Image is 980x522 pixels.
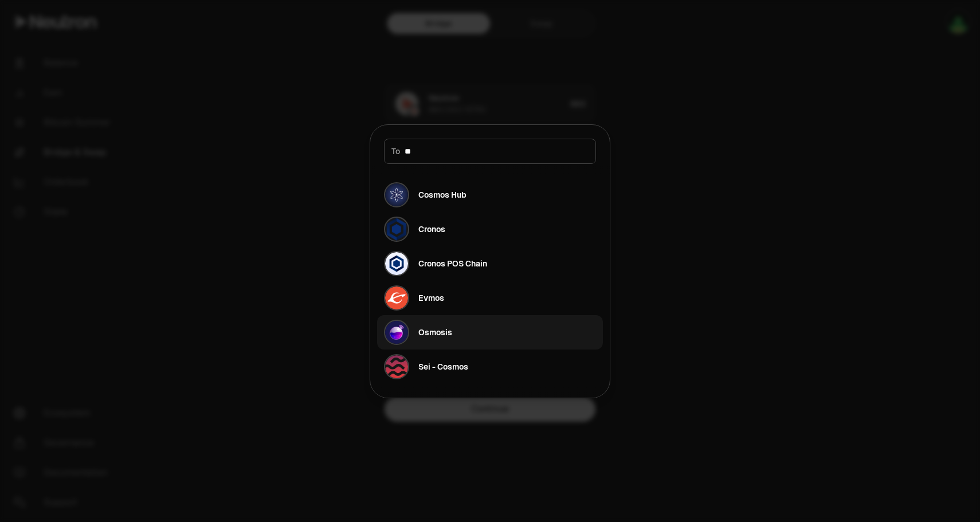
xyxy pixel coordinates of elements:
[418,361,468,372] div: Sei - Cosmos
[385,321,408,344] img: Osmosis Logo
[377,281,603,315] button: Evmos LogoEvmos
[385,252,408,275] img: Cronos POS Chain Logo
[385,355,408,378] img: Sei - Cosmos Logo
[418,189,467,201] div: Cosmos Hub
[391,146,400,157] span: To
[385,218,408,241] img: Cronos Logo
[377,178,603,212] button: Cosmos Hub LogoCosmos Hub
[377,246,603,281] button: Cronos POS Chain LogoCronos POS Chain
[418,292,444,304] div: Evmos
[418,327,452,338] div: Osmosis
[385,183,408,206] img: Cosmos Hub Logo
[418,223,445,235] div: Cronos
[377,350,603,384] button: Sei - Cosmos LogoSei - Cosmos
[385,286,408,309] img: Evmos Logo
[377,315,603,350] button: Osmosis LogoOsmosis
[377,212,603,246] button: Cronos LogoCronos
[418,258,487,269] div: Cronos POS Chain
